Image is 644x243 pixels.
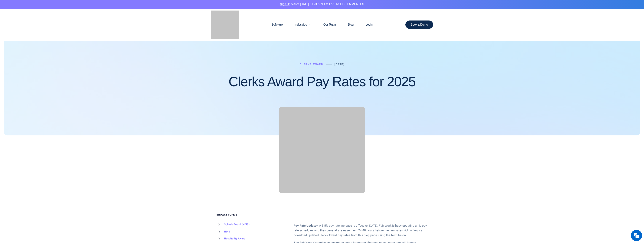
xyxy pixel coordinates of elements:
[294,223,316,228] strong: Pay Rate Update
[294,223,428,238] p: – A 3.5% pay rate increase is effective [DATE]. Fair Work is busy updating all is pay rate schedu...
[3,2,641,7] p: before [DATE] & Get 50% Off for the FIRST 6 MONTHS
[217,235,245,242] a: Hospitality Award
[280,2,290,6] a: Sign Up
[265,16,289,34] a: Software
[335,63,344,66] a: [DATE]
[289,16,317,34] a: Industries
[300,63,323,66] a: Clerks Award
[228,74,415,89] h1: Clerks Award Pay Rates for 2025
[217,221,250,228] a: Schads Award (NDIS)
[405,21,433,29] a: Book a Demo
[317,16,342,34] a: Our Team
[411,23,428,26] span: Book a Demo
[279,107,365,193] img: clerks award
[360,16,379,34] a: Login
[217,228,230,235] a: NDIS
[342,16,360,34] a: Blog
